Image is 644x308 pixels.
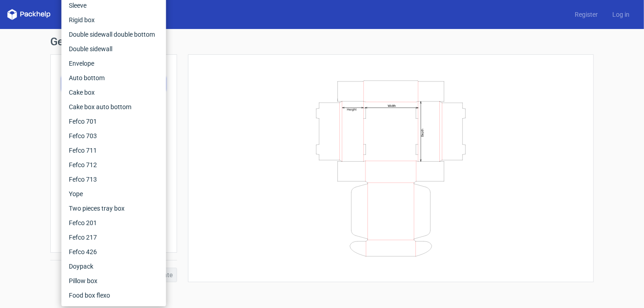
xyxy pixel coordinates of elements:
div: Fefco 426 [65,245,163,259]
a: Register [567,10,605,19]
a: Log in [605,10,637,19]
div: Auto bottom [65,71,163,85]
div: Fefco 713 [65,172,163,187]
div: Cake box [65,85,163,100]
div: Pillow box [65,274,163,288]
div: Yope [65,187,163,201]
div: Fefco 703 [65,129,163,143]
h1: Generate new dieline [50,36,594,47]
text: Height [347,107,356,111]
text: Depth [421,128,424,136]
div: Rigid box [65,13,163,27]
div: Food box flexo [65,288,163,303]
div: Double sidewall [65,42,163,56]
div: Two pieces tray box [65,201,163,216]
text: Width [388,103,396,107]
div: Fefco 701 [65,114,163,129]
div: Double sidewall double bottom [65,27,163,42]
div: Fefco 217 [65,230,163,245]
div: Fefco 201 [65,216,163,230]
div: Doypack [65,259,163,274]
div: Fefco 712 [65,158,163,172]
div: Cake box auto bottom [65,100,163,114]
div: Fefco 711 [65,143,163,158]
div: Envelope [65,56,163,71]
